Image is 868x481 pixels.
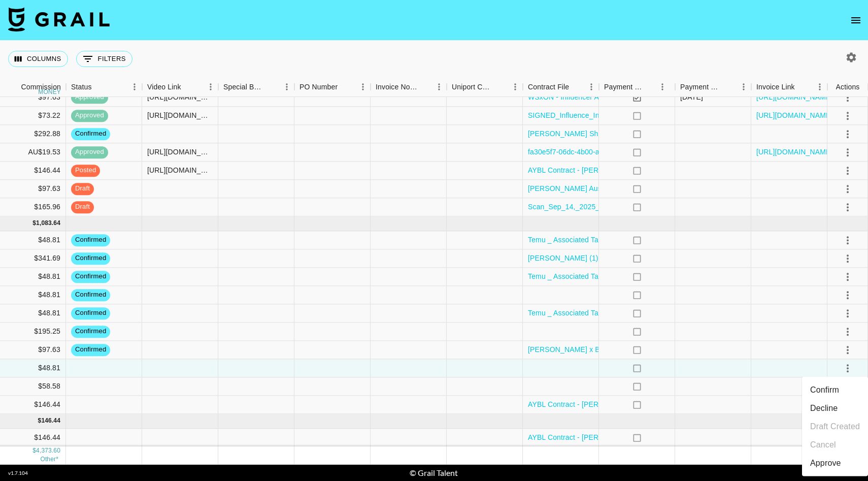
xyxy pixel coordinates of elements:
[839,162,856,179] button: select merge strategy
[812,79,827,94] button: Menu
[71,111,108,121] span: approved
[839,144,856,161] button: select merge strategy
[181,80,195,94] button: Sort
[528,129,799,139] a: [PERSON_NAME] SharkNinja_Influencer Agreement_([GEOGRAPHIC_DATA]).docx
[71,130,110,139] span: confirmed
[376,77,417,97] div: Invoice Notes
[839,323,856,340] button: select merge strategy
[528,272,759,282] a: Temu _ Associated Talent Ltd master network agreement_signed (3).pdf
[839,250,856,267] button: select merge strategy
[38,89,61,95] div: money
[528,147,678,157] a: fa30e5f7-06dc-4b00-aa6a-664b789ba073.JPG
[584,79,599,94] button: Menu
[839,341,856,359] button: select merge strategy
[447,77,523,97] div: Uniport Contact Email
[218,77,294,97] div: Special Booking Type
[839,286,856,304] button: select merge strategy
[839,360,856,377] button: select merge strategy
[203,79,218,94] button: Menu
[7,80,21,94] button: Sort
[355,79,371,94] button: Menu
[756,111,833,121] a: [URL][DOMAIN_NAME]
[279,79,294,94] button: Menu
[410,468,458,478] div: © Grail Talent
[528,345,688,355] a: [PERSON_NAME] x Beam [DATE] Agreement.pdf
[756,147,833,157] a: [URL][DOMAIN_NAME]
[294,77,371,97] div: PO Number
[71,254,110,264] span: confirmed
[795,80,809,94] button: Sort
[71,309,110,318] span: confirmed
[839,199,856,216] button: select merge strategy
[71,93,108,103] span: approved
[528,184,692,194] a: [PERSON_NAME] Aussie Contract.docx (1) (1).pdf
[569,80,583,94] button: Sort
[751,77,827,97] div: Invoice Link
[756,92,833,103] a: [URL][DOMAIN_NAME]
[71,345,110,355] span: confirmed
[523,77,599,97] div: Contract File
[147,92,213,103] div: https://www.tiktok.com/@chesneystanley/video/7545581895162072350?lang=en
[38,417,42,426] div: $
[71,166,100,176] span: posted
[810,457,841,469] div: Approve
[528,77,569,97] div: Contract File
[32,219,36,228] div: $
[71,77,92,97] div: Status
[827,77,868,97] div: Actions
[839,268,856,285] button: select merge strategy
[680,77,722,97] div: Payment Sent Date
[76,51,132,67] button: Show filters
[36,219,60,228] div: 1,083.64
[71,236,110,245] span: confirmed
[675,77,751,97] div: Payment Sent Date
[508,79,523,94] button: Menu
[8,7,110,31] img: Grail Talent
[32,447,36,456] div: $
[142,77,218,97] div: Video Link
[41,417,60,426] div: 146.44
[371,77,447,97] div: Invoice Notes
[528,111,737,121] a: SIGNED_Influence_Instagram_RebeccaWatson_August2025.pdf
[417,80,431,94] button: Sort
[528,92,769,103] a: WSxON - Influencer Agreement - [PERSON_NAME] - Grail Talent_final.pdf
[846,10,866,30] button: open drawer
[722,80,736,94] button: Sort
[736,79,751,94] button: Menu
[680,92,703,103] div: 9/8/2025
[36,447,60,456] div: 4,373.60
[71,203,94,212] span: draft
[147,166,213,176] div: https://www.instagram.com/p/DOwUyh8Digz/?img_index=1
[71,291,110,300] span: confirmed
[127,79,142,94] button: Menu
[265,80,279,94] button: Sort
[839,305,856,322] button: select merge strategy
[839,125,856,143] button: select merge strategy
[655,79,670,94] button: Menu
[604,77,644,97] div: Payment Sent
[71,327,110,337] span: confirmed
[528,235,759,245] a: Temu _ Associated Talent Ltd master network agreement_signed (3).pdf
[92,80,106,94] button: Sort
[71,272,110,282] span: confirmed
[66,77,142,97] div: Status
[71,184,94,194] span: draft
[839,89,856,106] button: select merge strategy
[528,308,759,318] a: Temu _ Associated Talent Ltd master network agreement_signed (3).pdf
[147,111,213,121] div: https://www.instagram.com/stories/rebecca_sue_watson/3721682841982588299/
[528,166,664,176] a: AYBL Contract - [PERSON_NAME] (1).pdf
[839,107,856,124] button: select merge strategy
[644,80,658,94] button: Sort
[836,77,860,97] div: Actions
[599,77,675,97] div: Payment Sent
[802,399,868,418] li: Decline
[431,79,447,94] button: Menu
[528,253,627,264] a: [PERSON_NAME] (1) (1).docx
[8,470,28,476] div: v 1.7.104
[147,77,181,97] div: Video Link
[528,433,664,443] a: AYBL Contract - [PERSON_NAME] (1).pdf
[802,381,868,399] li: Confirm
[40,456,58,463] span: AU$ 19.53
[839,180,856,198] button: select merge strategy
[528,202,669,212] a: Scan_Sep_14,_2025_at_2_14 PM[1] (1).pdf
